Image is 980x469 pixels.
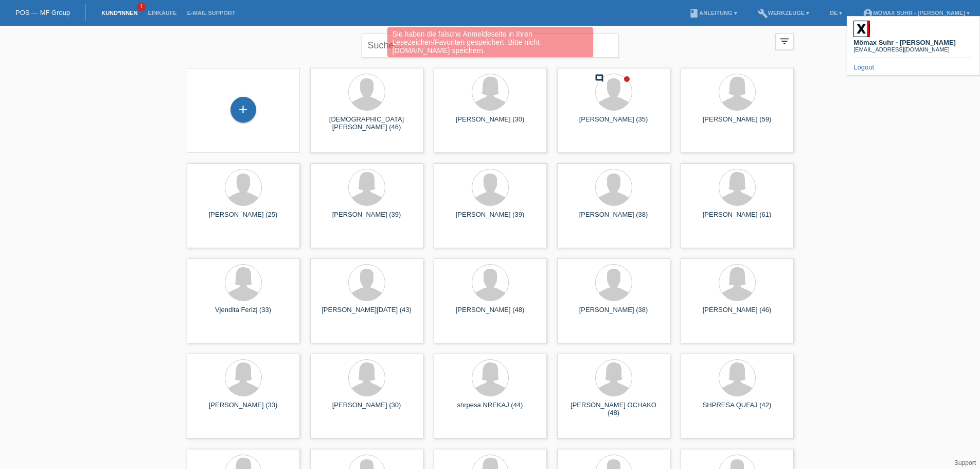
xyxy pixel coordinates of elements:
div: [PERSON_NAME] (25) [195,211,292,227]
div: Vjendita Ferizj (33) [195,306,292,322]
div: [PERSON_NAME] (46) [689,306,786,322]
div: [PERSON_NAME] (48) [442,306,539,322]
div: [PERSON_NAME] (38) [565,306,662,322]
a: Logout [853,63,874,71]
a: Kund*innen [96,10,142,16]
a: Einkäufe [142,10,182,16]
div: Sie haben die falsche Anmeldeseite in Ihren Lesezeichen/Favoriten gespeichert. Bitte nicht [DOMAI... [387,27,593,57]
div: [PERSON_NAME] (39) [442,211,539,227]
div: [DEMOGRAPHIC_DATA] [PERSON_NAME] (46) [318,115,415,132]
a: E-Mail Support [182,10,241,16]
div: [PERSON_NAME] (39) [318,211,415,227]
div: [PERSON_NAME] OCHAKO (48) [565,401,662,418]
a: account_circleMömax Suhr - [PERSON_NAME] ▾ [858,10,975,16]
div: [PERSON_NAME] (59) [689,115,786,132]
a: buildWerkzeuge ▾ [753,10,815,16]
div: [PERSON_NAME] (30) [442,115,539,132]
a: DE ▾ [825,10,847,16]
a: Support [954,459,976,466]
a: POS — MF Group [15,9,70,16]
div: [PERSON_NAME] (33) [195,401,292,418]
div: Kund*in hinzufügen [231,101,256,118]
div: shrpesa NREKAJ (44) [442,401,539,418]
i: build [758,8,768,19]
b: Mömax Suhr - [PERSON_NAME] [853,39,956,46]
i: filter_list [779,36,790,47]
div: [PERSON_NAME] (35) [565,115,662,132]
div: [PERSON_NAME] (38) [565,211,662,227]
span: 1 [137,3,146,11]
div: Neuer Kommentar [595,74,604,84]
div: [PERSON_NAME] (61) [689,211,786,227]
i: account_circle [863,8,873,19]
div: [PERSON_NAME] (30) [318,401,415,418]
div: [EMAIL_ADDRESS][DOMAIN_NAME] [853,46,956,53]
i: book [689,8,699,19]
img: 46423_square.png [853,21,870,37]
div: [PERSON_NAME][DATE] (43) [318,306,415,322]
a: bookAnleitung ▾ [684,10,742,16]
div: SHPRESA QUFAJ (42) [689,401,786,418]
i: comment [595,74,604,83]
